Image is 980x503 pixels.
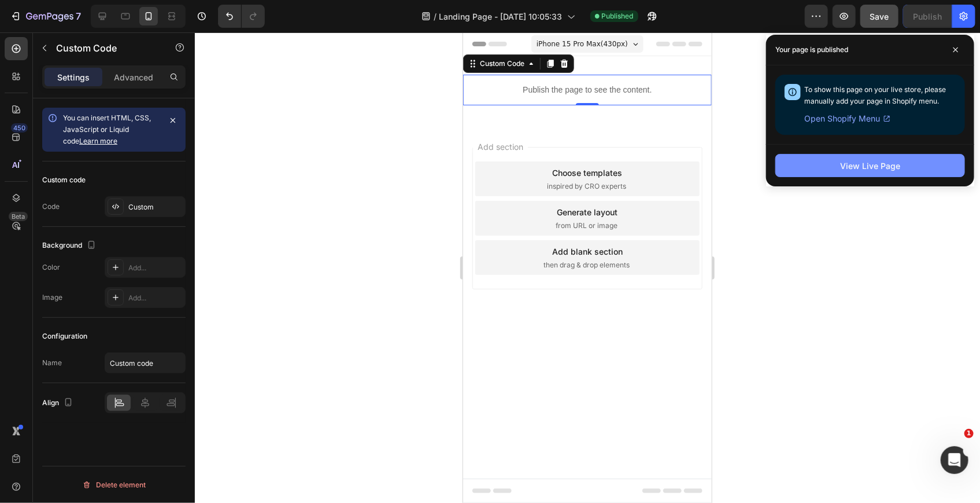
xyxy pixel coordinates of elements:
[5,5,86,28] button: 7
[42,395,75,411] div: Align
[804,85,946,105] span: To show this page on your live store, please manually add your page in Shopify menu.
[870,12,889,21] span: Save
[82,478,146,492] div: Delete element
[42,262,60,273] div: Color
[463,32,712,503] iframe: Design area
[63,113,151,145] span: You can insert HTML, CSS, JavaScript or Liquid code
[42,201,60,212] div: Code
[775,44,848,56] p: Your page is published
[941,446,968,474] iframe: Intercom live chat
[42,476,186,494] button: Delete element
[913,10,942,23] div: Publish
[602,11,634,21] span: Published
[964,429,974,438] span: 1
[128,263,183,273] div: Add...
[56,41,154,55] p: Custom Code
[114,71,153,83] p: Advanced
[439,10,563,23] span: Landing Page - [DATE] 10:05:33
[434,10,437,23] span: /
[775,154,965,177] button: View Live Page
[42,331,87,342] div: Configuration
[76,9,81,23] p: 7
[9,212,28,221] div: Beta
[11,123,28,133] div: 450
[79,137,117,145] a: Learn more
[128,293,183,303] div: Add...
[804,112,880,126] span: Open Shopify Menu
[840,160,900,172] div: View Live Page
[57,71,90,83] p: Settings
[903,5,952,28] button: Publish
[42,292,62,303] div: Image
[218,5,265,28] div: Undo/Redo
[42,358,62,368] div: Name
[42,175,86,185] div: Custom code
[42,238,98,254] div: Background
[128,202,183,212] div: Custom
[860,5,898,28] button: Save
